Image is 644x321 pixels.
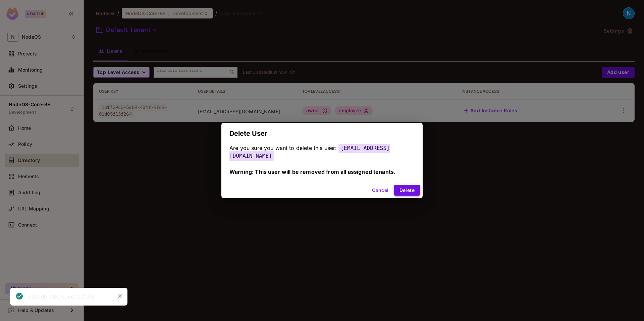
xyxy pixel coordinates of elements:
h2: Delete User [221,123,423,144]
button: Close [115,291,125,301]
div: User deleted successfully [28,292,95,301]
span: Are you sure you want to delete this user: [229,145,337,151]
span: Warning: This user will be removed from all assigned tenants. [229,168,395,175]
button: Cancel [369,185,391,196]
span: [EMAIL_ADDRESS][DOMAIN_NAME] [229,143,390,161]
button: Delete [394,185,420,196]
